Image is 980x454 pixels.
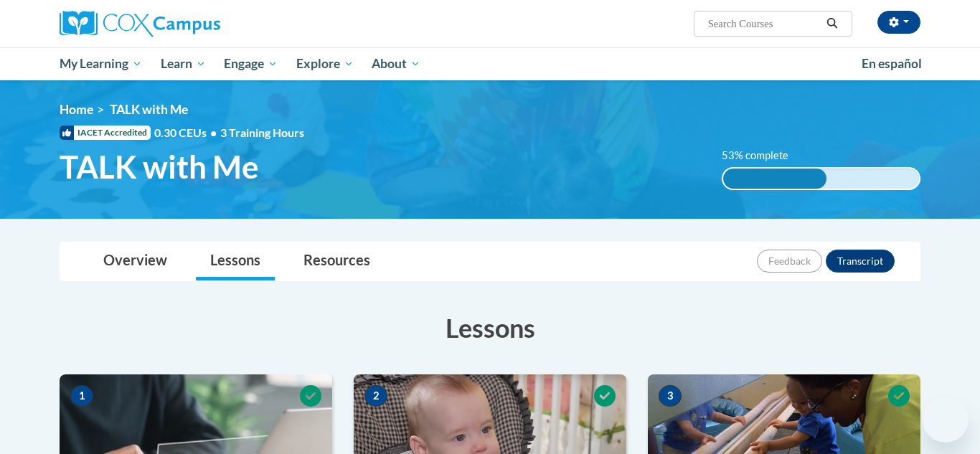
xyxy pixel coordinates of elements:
[877,11,920,34] button: Account Settings
[60,102,93,117] a: Home
[923,397,969,443] iframe: Button to launch messaging window
[364,385,387,407] span: 2
[296,55,354,72] span: Explore
[289,242,385,280] a: Resources
[215,47,287,80] a: Engage
[372,55,420,72] span: About
[60,126,151,140] span: IACET Accredited
[151,47,215,80] a: Learn
[826,250,895,273] button: Transcript
[210,126,217,139] span: •
[862,56,922,71] span: En español
[89,242,182,280] a: Overview
[757,250,822,273] button: Feedback
[60,310,920,346] h3: Lessons
[220,126,304,139] span: 3 Training Hours
[70,385,93,407] span: 1
[50,47,151,80] a: My Learning
[723,169,827,189] div: 53% complete
[60,148,259,186] span: TALK with Me
[161,55,206,72] span: Learn
[60,55,142,72] span: My Learning
[60,11,220,37] img: Cox Campus
[110,102,188,117] span: TALK with Me
[659,385,682,407] span: 3
[821,15,843,32] button: Search
[722,148,804,164] label: 53% complete
[154,125,220,141] span: 0.30 CEUs
[707,15,821,32] input: Search Courses
[224,55,278,72] span: Engage
[38,47,942,80] div: Main menu
[196,242,275,280] a: Lessons
[363,47,430,80] a: About
[60,11,332,37] a: Cox Campus
[852,49,931,79] a: En español
[287,47,363,80] a: Explore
